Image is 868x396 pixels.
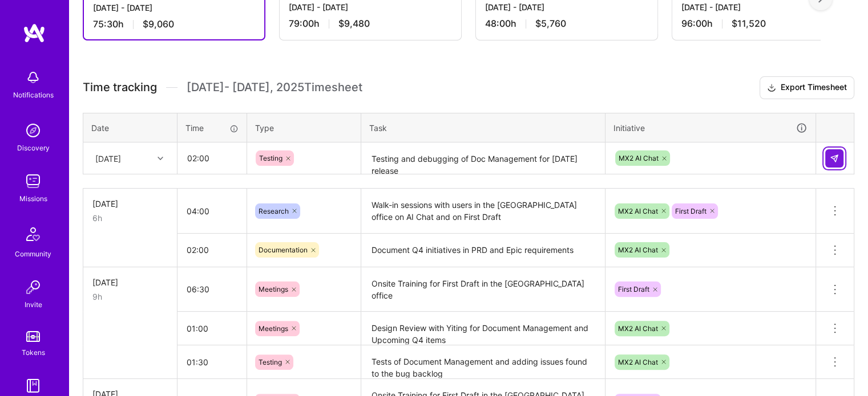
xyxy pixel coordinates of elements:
[259,246,308,254] span: Documentation
[92,291,168,303] div: 9h
[25,299,42,311] div: Invite
[17,142,50,154] div: Discovery
[15,248,51,260] div: Community
[83,80,157,95] span: Time tracking
[362,144,604,174] textarea: Testing and debugging of Doc Management for [DATE] release Testing of GPT-5 for setting it as the...
[681,1,845,13] div: [DATE] - [DATE]
[19,193,47,205] div: Missions
[185,122,239,134] div: Time
[22,170,45,193] img: teamwork
[26,331,40,342] img: tokens
[485,18,648,30] div: 48:00 h
[289,1,452,13] div: [DATE] - [DATE]
[618,358,658,366] span: MX2 AI Chat
[681,18,845,30] div: 96:00 h
[95,152,121,164] div: [DATE]
[338,18,370,30] span: $9,480
[178,143,246,173] input: HH:MM
[362,268,604,311] textarea: Onsite Training for First Draft in the [GEOGRAPHIC_DATA] office
[177,347,247,377] input: HH:MM
[22,346,45,358] div: Tokens
[93,18,255,30] div: 75:30 h
[618,246,658,254] span: MX2 AI Chat
[259,324,288,333] span: Meetings
[535,18,566,30] span: $5,760
[23,23,46,43] img: logo
[177,313,247,344] input: HH:MM
[613,121,808,134] div: Initiative
[13,89,54,101] div: Notifications
[825,149,845,168] div: null
[143,18,174,30] span: $9,060
[22,119,45,142] img: discovery
[22,276,45,299] img: Invite
[177,196,247,226] input: HH:MM
[830,154,839,163] img: Submit
[259,285,288,293] span: Meetings
[618,207,658,215] span: MX2 AI Chat
[92,198,168,210] div: [DATE]
[83,113,177,142] th: Date
[618,324,658,333] span: MX2 AI Chat
[93,2,255,14] div: [DATE] - [DATE]
[619,154,659,162] span: MX2 AI Chat
[158,156,163,161] i: icon Chevron
[675,207,706,215] span: First Draft
[247,113,361,142] th: Type
[767,82,776,94] i: icon Download
[177,235,247,265] input: HH:MM
[362,235,604,266] textarea: Document Q4 initiatives in PRD and Epic requirements
[259,358,282,366] span: Testing
[22,66,45,89] img: bell
[259,207,289,215] span: Research
[259,154,282,162] span: Testing
[361,113,605,142] th: Task
[362,313,604,344] textarea: Design Review with Yiting for Document Management and Upcoming Q4 items
[92,276,168,288] div: [DATE]
[362,346,604,378] textarea: Tests of Document Management and adding issues found to the bug backlog
[92,212,168,224] div: 6h
[187,80,362,95] span: [DATE] - [DATE] , 2025 Timesheet
[177,274,247,304] input: HH:MM
[485,1,648,13] div: [DATE] - [DATE]
[362,190,604,232] textarea: Walk-in sessions with users in the [GEOGRAPHIC_DATA] office on AI Chat and on First Draft
[19,221,47,248] img: Community
[732,18,766,30] span: $11,520
[760,76,854,99] button: Export Timesheet
[618,285,649,293] span: First Draft
[289,18,452,30] div: 79:00 h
